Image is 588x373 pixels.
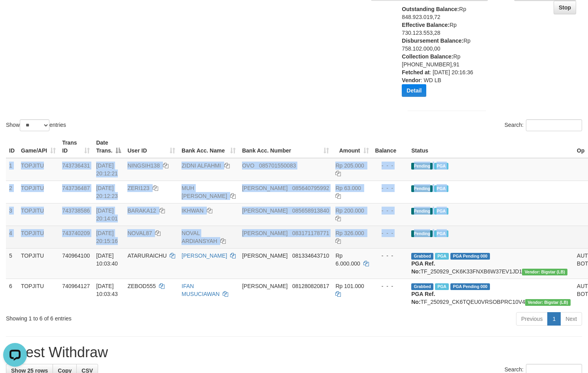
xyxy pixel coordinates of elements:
[6,203,18,226] td: 3
[182,185,227,199] a: MUH [PERSON_NAME]
[127,252,166,259] span: ATARURAICHU
[18,136,59,158] th: Game/API: activate to sort column ascending
[96,283,118,297] span: [DATE] 10:03:43
[372,136,408,158] th: Balance
[435,283,449,290] span: Marked by bjqwili
[434,185,448,192] span: PGA
[375,207,405,215] div: - - -
[259,162,296,169] span: Copy 085701550083 to clipboard
[62,162,90,169] span: 743736431
[242,230,287,236] span: [PERSON_NAME]
[18,158,59,181] td: TOPJITU
[335,162,364,169] span: Rp 205.000
[6,136,18,158] th: ID
[242,162,254,169] span: OVO
[239,136,332,158] th: Bank Acc. Number: activate to sort column ascending
[450,283,490,290] span: PGA Pending
[411,185,433,192] span: Pending
[96,185,118,199] span: [DATE] 20:12:23
[182,207,203,214] a: IKHWAN
[242,283,287,289] span: [PERSON_NAME]
[178,136,239,158] th: Bank Acc. Name: activate to sort column ascending
[292,230,329,236] span: Copy 083171178771 to clipboard
[525,299,571,306] span: Vendor URL: https://dashboard.q2checkout.com/secure
[127,207,156,214] span: BARAKA12
[62,230,90,236] span: 743740209
[18,279,59,309] td: TOPJITU
[335,185,361,191] span: Rp 63.000
[127,162,160,169] span: NINGSIH138
[375,229,405,237] div: - - -
[450,253,490,260] span: PGA Pending
[3,3,27,27] button: Open LiveChat chat widget
[292,252,329,259] span: Copy 081334643710 to clipboard
[408,248,574,279] td: TF_250929_CK6K33FNXB6W37EV1JD1
[182,283,219,297] a: IFAN MUSUCIAWAN
[62,185,90,191] span: 743736487
[516,312,548,326] a: Previous
[6,181,18,203] td: 2
[6,119,66,131] label: Show entries
[62,207,90,214] span: 743738586
[434,163,448,170] span: PGA
[127,230,152,236] span: NOVAL87
[434,230,448,237] span: PGA
[6,248,18,279] td: 5
[18,248,59,279] td: TOPJITU
[93,136,124,158] th: Date Trans.: activate to sort column descending
[127,185,149,191] span: ZERI123
[20,119,49,131] select: Showentries
[182,252,227,259] a: [PERSON_NAME]
[411,253,433,260] span: Grabbed
[411,208,433,215] span: Pending
[242,252,287,259] span: [PERSON_NAME]
[402,77,420,83] b: Vendor
[411,260,435,275] b: PGA Ref. No:
[182,162,221,169] a: ZIDNI ALFAHMI
[554,1,576,14] a: Stop
[6,311,239,322] div: Showing 1 to 6 of 6 entries
[335,207,364,214] span: Rp 200.000
[96,252,118,267] span: [DATE] 10:03:40
[6,279,18,309] td: 6
[402,5,477,103] div: Rp 848.923.019,72 Rp 730.123.553,28 Rp 758.102.000,00 Rp [PHONE_NUMBER],91 : [DATE] 20:16:36 : WD LB
[96,162,118,177] span: [DATE] 20:12:21
[375,162,405,170] div: - - -
[292,283,329,289] span: Copy 081280820817 to clipboard
[182,230,217,244] a: NOVAL ARDIANSYAH
[402,69,429,75] b: Fetched at
[18,226,59,248] td: TOPJITU
[408,279,574,309] td: TF_250929_CK6TQEU0VRSOBPRC10V4
[435,253,449,260] span: Marked by bjqwili
[6,226,18,248] td: 4
[560,312,582,326] a: Next
[434,208,448,215] span: PGA
[59,136,93,158] th: Trans ID: activate to sort column ascending
[522,269,567,275] span: Vendor URL: https://dashboard.q2checkout.com/secure
[402,38,463,44] b: Disbursement Balance:
[402,53,453,60] b: Collection Balance:
[332,136,372,158] th: Amount: activate to sort column ascending
[402,84,426,97] button: Detail
[408,136,574,158] th: Status
[6,345,582,360] h1: Latest Withdraw
[335,252,360,267] span: Rp 6.000.000
[375,184,405,192] div: - - -
[242,185,287,191] span: [PERSON_NAME]
[292,207,329,214] span: Copy 085658913840 to clipboard
[402,22,450,28] b: Effective Balance:
[547,312,561,326] a: 1
[505,119,582,131] label: Search:
[124,136,178,158] th: User ID: activate to sort column ascending
[411,163,433,170] span: Pending
[127,283,156,289] span: ZEBOD555
[375,252,405,260] div: - - -
[411,230,433,237] span: Pending
[96,207,118,222] span: [DATE] 20:14:01
[6,158,18,181] td: 1
[411,291,435,305] b: PGA Ref. No:
[526,119,582,131] input: Search:
[335,283,364,289] span: Rp 101.000
[18,203,59,226] td: TOPJITU
[62,252,90,259] span: 740964100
